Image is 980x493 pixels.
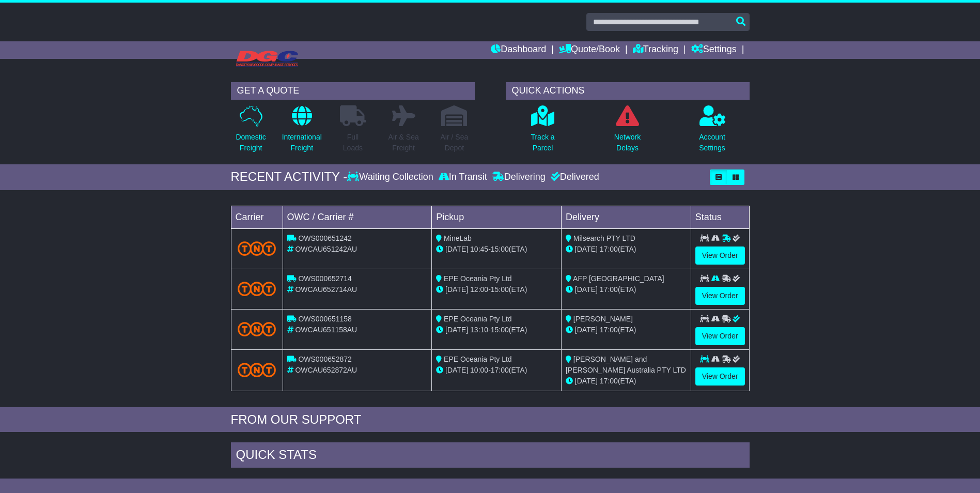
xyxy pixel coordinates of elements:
[236,132,266,153] p: Domestic Freight
[573,234,635,242] span: Milsearch PTY LTD
[566,284,687,295] div: (ETA)
[444,315,512,323] span: EPE Oceania Pty Ltd
[235,105,266,159] a: DomesticFreight
[691,206,749,228] td: Status
[566,244,687,255] div: (ETA)
[444,234,472,242] span: MineLab
[566,325,687,335] div: (ETA)
[548,172,599,183] div: Delivered
[470,366,488,374] span: 10:00
[633,41,678,59] a: Tracking
[298,355,352,363] span: OWS000652872
[491,326,509,334] span: 15:00
[566,376,687,387] div: (ETA)
[698,105,726,159] a: AccountSettings
[282,105,322,159] a: InternationalFreight
[573,274,664,283] span: AFP [GEOGRAPHIC_DATA]
[231,82,475,100] div: GET A QUOTE
[238,282,276,296] img: TNT_Domestic.png
[436,365,557,376] div: - (ETA)
[283,206,432,228] td: OWC / Carrier #
[695,367,745,386] a: View Order
[600,285,618,294] span: 17:00
[566,355,686,374] span: [PERSON_NAME] and [PERSON_NAME] Australia PTY LTD
[600,245,618,253] span: 17:00
[238,363,276,377] img: TNT_Domestic.png
[470,245,488,253] span: 10:45
[436,325,557,335] div: - (ETA)
[444,355,512,363] span: EPE Oceania Pty Ltd
[600,377,618,385] span: 17:00
[491,366,509,374] span: 17:00
[231,206,283,228] td: Carrier
[445,245,468,253] span: [DATE]
[295,245,357,253] span: OWCAU651242AU
[695,327,745,345] a: View Order
[575,326,598,334] span: [DATE]
[575,245,598,253] span: [DATE]
[436,172,490,183] div: In Transit
[295,285,357,294] span: OWCAU652714AU
[506,82,750,100] div: QUICK ACTIONS
[231,442,750,470] div: Quick Stats
[238,322,276,336] img: TNT_Domestic.png
[559,41,620,59] a: Quote/Book
[441,132,469,153] p: Air / Sea Depot
[445,285,468,294] span: [DATE]
[445,366,468,374] span: [DATE]
[573,315,633,323] span: [PERSON_NAME]
[614,105,641,159] a: NetworkDelays
[575,377,598,385] span: [DATE]
[470,326,488,334] span: 13:10
[575,285,598,294] span: [DATE]
[295,366,357,374] span: OWCAU652872AU
[298,315,352,323] span: OWS000651158
[695,246,745,265] a: View Order
[295,326,357,334] span: OWCAU651158AU
[298,234,352,242] span: OWS000651242
[298,274,352,283] span: OWS000652714
[699,132,725,153] p: Account Settings
[436,244,557,255] div: - (ETA)
[432,206,562,228] td: Pickup
[491,285,509,294] span: 15:00
[491,41,546,59] a: Dashboard
[491,245,509,253] span: 15:00
[347,172,435,183] div: Waiting Collection
[388,132,419,153] p: Air & Sea Freight
[695,287,745,305] a: View Order
[340,132,366,153] p: Full Loads
[282,132,322,153] p: International Freight
[561,206,691,228] td: Delivery
[445,326,468,334] span: [DATE]
[600,326,618,334] span: 17:00
[530,105,555,159] a: Track aParcel
[470,285,488,294] span: 12:00
[490,172,548,183] div: Delivering
[436,284,557,295] div: - (ETA)
[531,132,554,153] p: Track a Parcel
[691,41,737,59] a: Settings
[614,132,641,153] p: Network Delays
[231,170,348,184] div: RECENT ACTIVITY -
[444,274,512,283] span: EPE Oceania Pty Ltd
[238,241,276,255] img: TNT_Domestic.png
[231,412,750,427] div: FROM OUR SUPPORT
